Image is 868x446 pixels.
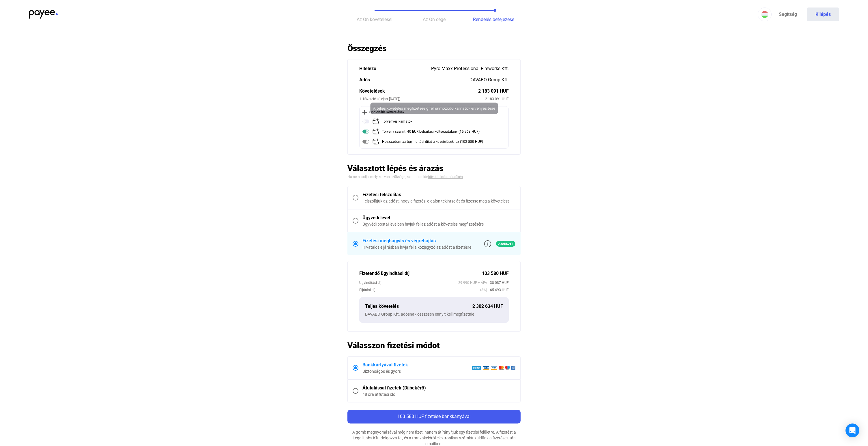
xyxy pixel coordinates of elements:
div: 2 183 091 HUF [485,96,509,102]
div: Ügyvédi postai levélben hívjuk fel az adóst a követelés megfizetésére [362,221,515,227]
div: Opcionális követelések [362,109,506,115]
img: add-claim [372,138,379,145]
span: Ajánlott [496,241,515,247]
div: Követelések [359,88,478,95]
span: 103 580 HUF fizetése bankkártyával [397,414,471,419]
button: 103 580 HUF fizetése bankkártyával [347,410,521,423]
span: Az Ön cége [423,17,446,22]
div: Törvényes kamatok [382,118,412,125]
div: Átutalással fizetek (Díjbekérő) [362,385,515,391]
h2: Választott lépés és árazás [347,163,521,173]
div: Fizetendő ügyindítási díj [359,270,482,277]
div: Adós [359,76,469,83]
button: Kilépés [807,8,839,21]
div: Biztonságos és gyors [362,368,472,374]
span: 65 493 HUF [487,287,509,293]
div: 2 183 091 HUF [478,88,509,95]
div: Bankkártyával fizetek [362,361,472,368]
a: info-grey-outlineAjánlott [484,240,515,247]
div: Fizetési felszólítás [362,191,515,198]
div: DAVABO Group Kft. [469,76,509,83]
img: add-claim [372,118,379,125]
img: plus-black [362,110,367,115]
div: Open Intercom Messenger [845,423,859,437]
a: Segítség [772,8,804,21]
img: add-claim [372,128,379,135]
div: Eljárási díj [359,287,480,293]
img: info-grey-outline [484,240,491,247]
div: 103 580 HUF [482,270,509,277]
span: Ha nem tudja, melyikre van szüksége, kattintson ide [347,175,428,179]
button: HU [758,8,772,21]
span: 29 990 HUF + ÁFA [458,280,487,286]
div: Törvény szerinti 40 EUR behajtási költségátalány (15 963 HUF) [382,128,480,135]
div: 48 óra átfutási idő [362,391,515,397]
div: Ügyvédi levél [362,214,515,221]
div: A teljes követelés megfizetéséig felhalmozódó kamatok érvényesítése [370,102,499,114]
img: toggle-off [362,118,369,125]
img: barion [472,366,515,370]
div: Ügyindítási díj [359,280,458,286]
img: toggle-on-disabled [362,138,369,145]
div: Fizetési meghagyás és végrehajtás [362,237,471,244]
img: toggle-on [362,128,369,135]
div: Hitelező [359,65,431,72]
img: HU [761,11,768,18]
span: 38 087 HUF [487,280,509,286]
h2: Összegzés [347,43,521,53]
div: Teljes követelés [365,303,472,310]
span: Rendelés befejezése [473,17,514,22]
span: (3%) [480,287,487,293]
a: bővebb információkért [428,175,463,179]
div: 2 302 634 HUF [472,303,503,310]
div: Felszólítjuk az adóst, hogy a fizetési oldalon tekintse át és fizesse meg a követelést [362,198,515,204]
h2: Válasszon fizetési módot [347,340,521,351]
span: Az Ön követelései [357,17,392,22]
img: payee-logo [29,10,58,19]
div: Hozzáadom az ügyindítási díjat a követelésekhez (103 580 HUF) [382,138,483,145]
div: 1. követelés (Lejárt [DATE]) [359,96,485,102]
div: Pyro Maxx Professional Fireworks Kft. [431,65,509,72]
div: DAVABO Group Kft. adósnak összesen ennyit kell megfizetnie [365,311,503,317]
div: Hivatalos eljárásban hívja fel a közjegyző az adóst a fizetésre [362,244,471,250]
